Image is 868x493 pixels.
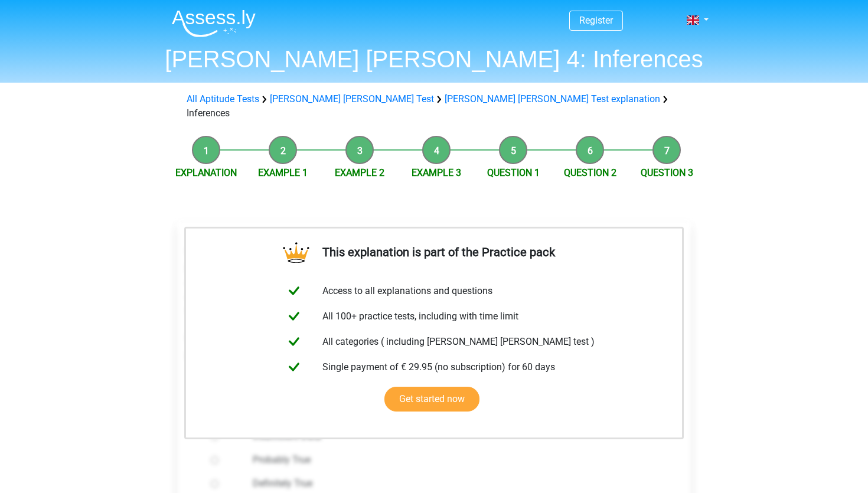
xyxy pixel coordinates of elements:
a: Example 1 [258,167,308,178]
a: All Aptitude Tests [187,93,259,105]
a: Question 2 [564,167,616,178]
a: Question 3 [641,167,693,178]
a: Example 2 [335,167,384,178]
h1: [PERSON_NAME] [PERSON_NAME] 4: Inferences [162,45,706,73]
a: Explanation [175,167,237,178]
a: Question 1 [487,167,540,178]
a: [PERSON_NAME] [PERSON_NAME] Test [270,93,434,105]
a: Register [579,15,613,26]
label: Definitely True [253,476,653,491]
div: Inferences [182,92,686,120]
a: Example 3 [412,167,461,178]
img: Assessly [172,9,256,37]
a: [PERSON_NAME] [PERSON_NAME] Test explanation [445,93,660,105]
a: Get started now [384,387,479,412]
label: Probably True [253,453,653,467]
div: [PERSON_NAME] was always top of the class in math. She is still very good at math, but if she wan... [178,236,690,372]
